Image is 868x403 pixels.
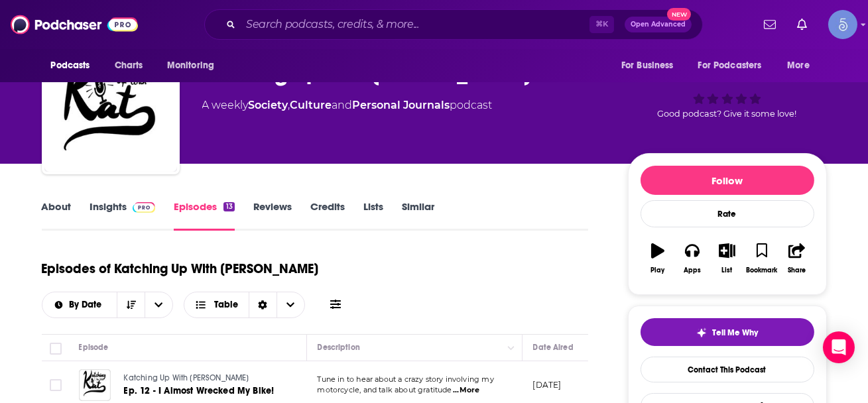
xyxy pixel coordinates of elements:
[712,327,758,338] span: Tell Me Why
[133,202,156,213] img: Podchaser Pro
[651,266,664,274] div: Play
[828,10,857,39] img: User Profile
[828,10,857,39] span: Logged in as Spiral5-G1
[710,235,744,282] button: List
[288,99,290,111] span: ,
[779,235,814,282] button: Share
[42,260,319,277] h1: Episodes of Katching Up With [PERSON_NAME]
[184,292,305,318] button: Choose View
[124,373,249,382] span: Katching Up With [PERSON_NAME]
[402,200,434,231] a: Similar
[589,16,614,33] span: ⌘ K
[115,56,143,75] span: Charts
[79,339,109,355] div: Episode
[11,12,138,37] img: Podchaser - Follow, Share and Rate Podcasts
[696,327,707,338] img: tell me why sparkle
[641,318,814,346] button: tell me why sparkleTell Me Why
[363,200,383,231] a: Lists
[628,48,827,131] div: Good podcast? Give it some love!
[90,200,156,231] a: InsightsPodchaser Pro
[641,166,814,195] button: Follow
[658,109,797,119] span: Good podcast? Give it some love!
[332,99,353,111] span: and
[353,99,450,111] a: Personal Journals
[788,266,806,274] div: Share
[612,53,690,78] button: open menu
[167,56,214,75] span: Monitoring
[174,200,234,231] a: Episodes13
[533,339,574,355] div: Date Aired
[44,39,177,172] img: Katching Up With Kat
[69,300,106,310] span: By Date
[625,17,692,32] button: Open AdvancedNew
[42,200,72,231] a: About
[675,235,710,282] button: Apps
[684,266,701,274] div: Apps
[641,357,814,382] a: Contact This Podcast
[641,200,814,227] div: Rate
[42,292,174,318] h2: Choose List sort
[453,385,479,396] span: ...More
[667,8,691,21] span: New
[759,13,781,36] a: Show notifications dropdown
[117,292,145,317] button: Sort Direction
[214,300,238,310] span: Table
[158,53,231,78] button: open menu
[145,292,172,317] button: open menu
[318,385,452,394] span: motorcycle, and talk about gratitude
[722,266,733,274] div: List
[621,56,674,75] span: For Business
[503,340,519,356] button: Column Actions
[746,266,777,274] div: Bookmark
[124,385,275,396] span: Ep. 12 - I Almost Wrecked My Bike!
[823,331,855,363] div: Open Intercom Messenger
[641,235,675,282] button: Play
[792,13,812,36] a: Show notifications dropdown
[745,235,779,282] button: Bookmark
[828,10,857,39] button: Show profile menu
[249,99,288,111] a: Society
[202,97,493,113] div: A weekly podcast
[631,21,686,28] span: Open Advanced
[249,292,277,317] div: Sort Direction
[50,379,62,391] span: Toggle select row
[787,56,810,75] span: More
[318,339,360,355] div: Description
[42,53,107,78] button: open menu
[253,200,292,231] a: Reviews
[698,56,762,75] span: For Podcasters
[223,202,234,211] div: 13
[124,384,282,398] a: Ep. 12 - I Almost Wrecked My Bike!
[51,56,90,75] span: Podcasts
[124,373,282,384] a: Katching Up With [PERSON_NAME]
[318,374,494,384] span: Tune in to hear about a crazy story involving my
[106,53,151,78] a: Charts
[533,379,562,390] p: [DATE]
[204,9,703,40] div: Search podcasts, credits, & more...
[778,53,826,78] button: open menu
[42,300,117,310] button: open menu
[241,14,589,35] input: Search podcasts, credits, & more...
[290,99,332,111] a: Culture
[690,53,781,78] button: open menu
[310,200,345,231] a: Credits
